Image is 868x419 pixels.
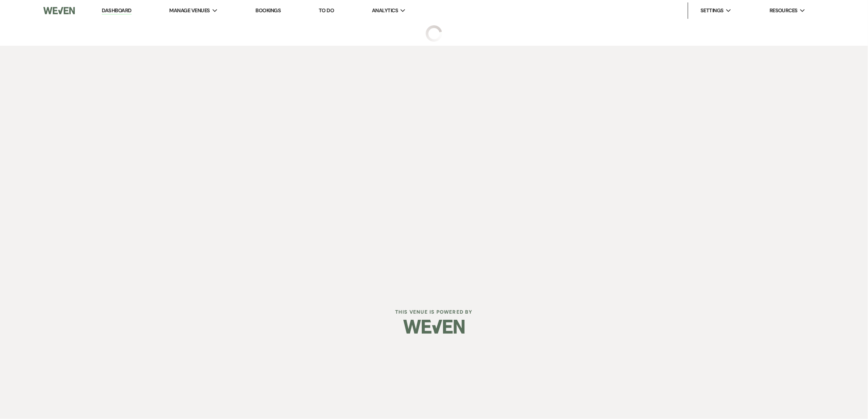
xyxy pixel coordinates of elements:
a: Dashboard [102,7,131,15]
img: Weven Logo [403,312,465,341]
span: Analytics [372,7,398,15]
a: Bookings [255,7,281,14]
img: Weven Logo [43,2,75,19]
span: Resources [770,7,798,15]
a: To Do [319,7,334,14]
span: Manage Venues [169,7,210,15]
img: loading spinner [426,25,442,42]
span: Settings [700,7,724,15]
